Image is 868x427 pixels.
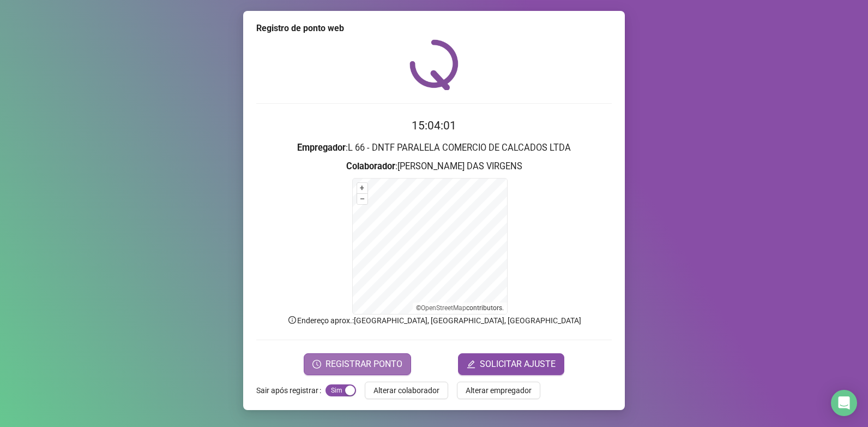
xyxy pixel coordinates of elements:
button: REGISTRAR PONTO [304,353,411,375]
span: Alterar colaborador [373,384,439,396]
strong: Empregador [297,143,346,153]
span: REGISTRAR PONTO [325,358,402,371]
button: Alterar empregador [457,382,540,399]
h3: : [PERSON_NAME] DAS VIRGENS [256,159,612,174]
button: editSOLICITAR AJUSTE [458,353,564,375]
strong: Colaborador [346,161,395,171]
div: Registro de ponto web [256,22,612,35]
a: OpenStreetMap [421,304,466,312]
time: 15:04:01 [412,119,456,132]
span: Alterar empregador [466,384,532,396]
img: QRPoint [409,39,459,90]
li: © contributors. [416,304,504,312]
button: – [357,194,367,204]
p: Endereço aprox. : [GEOGRAPHIC_DATA], [GEOGRAPHIC_DATA], [GEOGRAPHIC_DATA] [256,315,612,327]
span: edit [467,360,475,369]
span: info-circle [287,315,297,325]
div: Open Intercom Messenger [831,390,857,416]
button: + [357,183,367,193]
span: clock-circle [312,360,321,369]
span: SOLICITAR AJUSTE [480,358,556,371]
h3: : L 66 - DNTF PARALELA COMERCIO DE CALCADOS LTDA [256,141,612,155]
button: Alterar colaborador [365,382,448,399]
label: Sair após registrar [256,382,325,399]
